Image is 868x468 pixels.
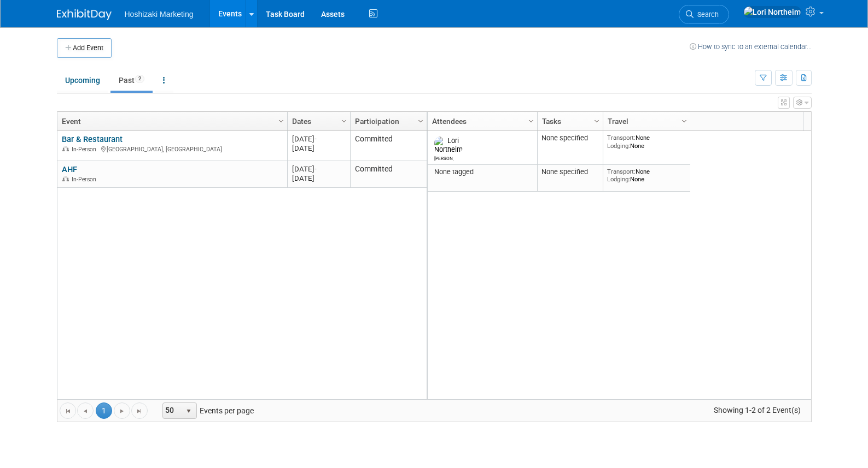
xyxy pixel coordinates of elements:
a: Go to the previous page [77,402,94,419]
span: Column Settings [277,117,286,126]
span: Column Settings [340,117,348,126]
a: Go to the first page [60,402,76,419]
div: [DATE] [292,134,345,144]
img: In-Person Event [62,176,69,181]
div: [GEOGRAPHIC_DATA], [GEOGRAPHIC_DATA] [62,144,282,153]
a: Attendees [432,112,530,131]
span: Transport: [607,168,636,175]
a: Travel [608,112,683,131]
div: Lori Northeim [434,154,453,161]
a: Go to the last page [131,402,148,419]
a: Column Settings [415,112,427,128]
a: Go to the next page [114,402,130,419]
span: 1 [96,402,112,419]
span: Column Settings [527,117,535,126]
span: Go to the previous page [81,407,90,416]
a: Event [62,112,280,131]
div: [DATE] [292,164,345,174]
span: Hoshizaki Marketing [125,10,194,19]
a: AHF [62,164,77,174]
span: select [184,407,193,416]
span: Column Settings [592,117,601,126]
a: Column Settings [275,112,287,128]
a: Bar & Restaurant [62,134,123,144]
span: Go to the first page [63,407,72,416]
span: - [314,165,317,173]
span: Column Settings [416,117,425,126]
img: Lori Northeim [434,137,463,154]
div: None specified [541,168,598,176]
div: None tagged [432,168,533,176]
span: In-Person [72,176,100,183]
span: Events per page [148,402,265,419]
a: Column Settings [525,112,537,128]
td: Committed [350,161,427,188]
a: Upcoming [57,70,108,91]
div: None None [607,168,686,183]
div: [DATE] [292,144,345,153]
span: Showing 1-2 of 2 Event(s) [703,402,811,418]
a: Column Settings [591,112,603,128]
span: Go to the next page [118,407,126,416]
td: Committed [350,131,427,161]
img: ExhibitDay [57,9,112,20]
span: Lodging: [607,142,630,150]
a: Column Settings [338,112,350,128]
img: In-Person Event [62,146,69,151]
span: 2 [135,75,144,83]
span: - [314,135,317,143]
img: Lori Northeim [743,6,801,18]
a: Tasks [542,112,596,131]
a: Participation [355,112,420,131]
div: None None [607,134,686,150]
a: Column Settings [678,112,690,128]
span: Go to the last page [135,407,144,416]
span: 50 [163,403,182,418]
a: How to sync to an external calendar... [690,43,812,51]
div: None specified [541,134,598,143]
span: In-Person [72,146,100,153]
span: Transport: [607,134,636,141]
span: Lodging: [607,175,630,183]
button: Add Event [57,38,112,58]
a: Search [679,5,729,24]
div: [DATE] [292,174,345,183]
span: Search [694,10,719,19]
a: Past2 [110,70,153,91]
span: Column Settings [680,117,689,126]
a: Dates [292,112,343,131]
